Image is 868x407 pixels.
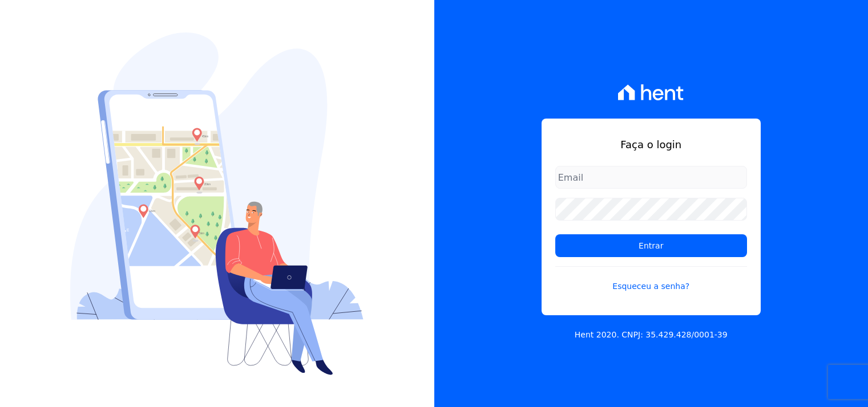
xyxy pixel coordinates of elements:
[70,32,364,375] img: Login
[555,166,747,189] input: Email
[555,266,747,292] a: Esqueceu a senha?
[555,137,747,152] h1: Faça o login
[575,329,728,341] p: Hent 2020. CNPJ: 35.429.428/0001-39
[555,234,747,257] input: Entrar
